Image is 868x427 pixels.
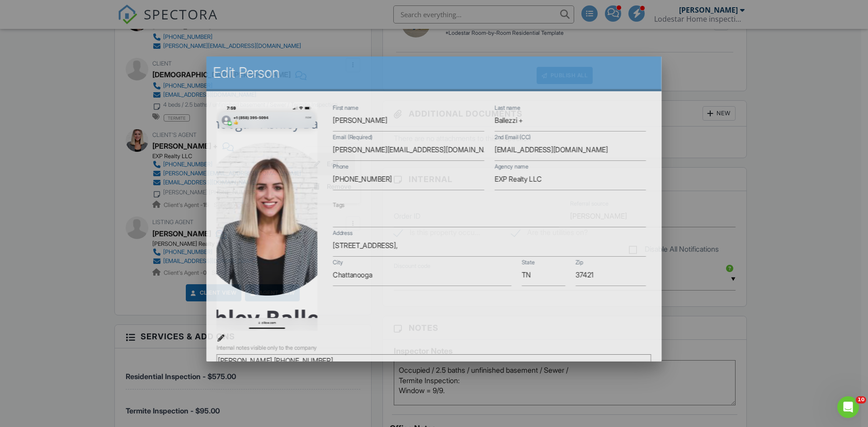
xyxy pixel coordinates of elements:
span: 10 [856,396,866,404]
img: D79D6781-B40B-49CC-988C-B8D2A335037C.png [217,102,317,331]
label: 2nd Email (CC) [495,133,531,141]
textarea: [PERSON_NAME] [PHONE_NUMBER] [217,354,651,399]
label: Email (Required) [333,133,373,141]
label: Phone [333,163,349,171]
label: Address [333,229,353,237]
label: Agency name [495,163,528,171]
label: Internal notes visible only to the company [217,344,317,352]
label: Zip [576,258,583,267]
h2: Edit Person [213,64,655,82]
label: Last name [495,104,520,112]
label: First name [333,104,359,112]
iframe: Intercom live chat [837,396,859,418]
label: City [333,258,343,267]
label: Tags [333,202,345,208]
label: State [522,258,535,267]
